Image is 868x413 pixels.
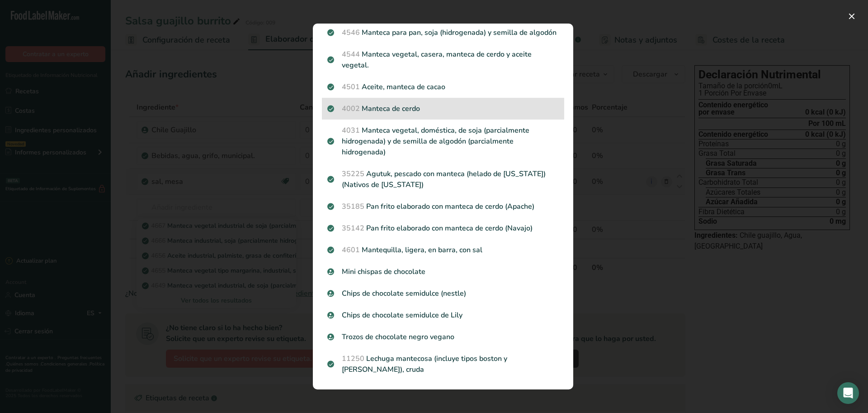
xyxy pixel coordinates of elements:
[342,202,364,211] span: 35185
[327,125,559,158] p: Manteca vegetal, doméstica, de soja (parcialmente hidrogenada) y de semilla de algodón (parcialme...
[342,49,360,59] span: 4544
[327,288,559,299] p: Chips de chocolate semidulce (nestle)
[342,245,360,255] span: 4601
[342,354,364,364] span: 11250
[327,103,559,114] p: Manteca de cerdo
[327,353,559,375] p: Lechuga mantecosa (incluye tipos boston y [PERSON_NAME]), cruda
[327,245,559,255] p: Mantequilla, ligera, en barra, con sal
[327,49,559,71] p: Manteca vegetal, casera, manteca de cerdo y aceite vegetal.
[342,28,360,38] span: 4546
[342,169,364,179] span: 35225
[342,223,364,233] span: 35142
[327,82,559,92] p: Aceite, manteca de cacao
[327,223,559,234] p: Pan frito elaborado con manteca de cerdo (Navajo)
[342,125,360,135] span: 4031
[342,104,360,114] span: 4002
[327,266,559,277] p: Mini chispas de chocolate
[327,168,559,190] p: Agutuk, pescado con manteca (helado de [US_STATE]) (Nativos de [US_STATE])
[327,310,559,321] p: Chips de chocolate semidulce de Lily
[327,27,559,38] p: Manteca para pan, soja (hidrogenada) y semilla de algodón
[342,82,360,92] span: 4501
[837,382,859,404] div: Open Intercom Messenger
[327,331,559,342] p: Trozos de chocolate negro vegano
[327,201,559,212] p: Pan frito elaborado con manteca de cerdo (Apache)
